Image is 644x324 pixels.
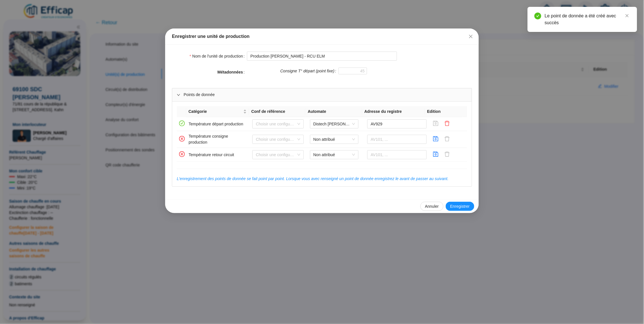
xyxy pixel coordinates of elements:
span: Enregistrer [450,203,470,209]
div: Le point de donnée a été créé avec succès [545,13,630,26]
input: AV101, ... [367,119,427,129]
label: Nom de l'unité de production [190,52,247,61]
th: Catégorie [186,106,249,117]
th: Conf de référence [249,106,305,117]
th: Adresse du registre [362,106,425,117]
strong: Métadonnées [218,70,243,74]
th: Edition [425,106,463,117]
a: Close [624,13,630,19]
input: AV101, ... [367,150,427,159]
span: close-circle [179,136,185,142]
span: delete [444,121,450,126]
span: close [469,34,473,39]
span: close [625,14,629,18]
span: save [433,136,439,142]
input: Consigne T° départ (point fixe) [339,68,367,74]
button: Enregistrer [446,202,474,211]
span: check-circle [179,121,185,126]
td: Température consigne production [187,131,250,148]
button: Close [466,32,475,41]
span: Non attribué [313,135,355,144]
span: Non attribué [313,150,355,159]
span: expanded [177,93,180,97]
span: close-circle [179,151,185,157]
span: check-circle [534,13,541,19]
span: save [433,151,439,157]
label: Consigne T° départ (point fixe) [280,68,339,74]
input: AV101, ... [367,135,427,144]
span: Points de donnée [184,92,467,98]
span: Distech Albert Thomas [313,120,355,128]
th: Automate [305,106,362,117]
input: Nom de l'unité de production [247,52,397,61]
div: Enregistrer une unité de production [172,33,472,40]
td: Température départ production [187,117,250,131]
span: Catégorie [189,109,242,115]
span: L'enregistrement des points de donnée se fait point par point. Lorsque vous avec renseigné un poi... [177,176,449,181]
span: Fermer [466,34,475,39]
td: Température retour circuit [187,148,250,162]
div: Points de donnée [172,88,472,101]
span: Annuler [425,203,439,209]
button: Annuler [420,202,443,211]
